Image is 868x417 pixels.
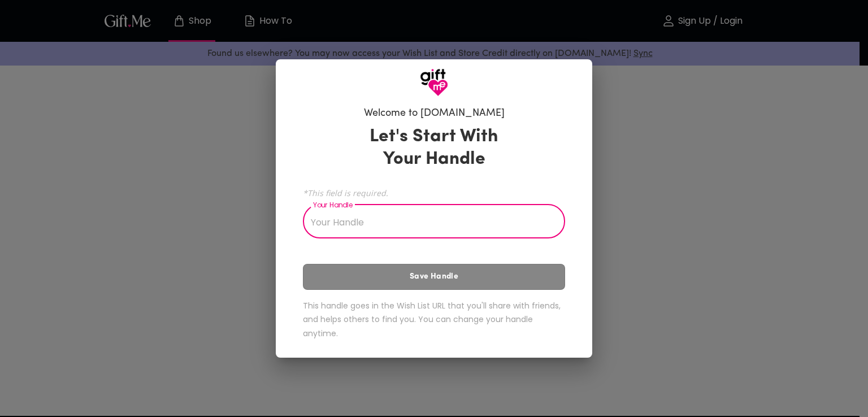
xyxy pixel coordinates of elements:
[364,107,505,120] h6: Welcome to [DOMAIN_NAME]
[303,299,565,341] h6: This handle goes in the Wish List URL that you'll share with friends, and helps others to find yo...
[303,207,553,238] input: Your Handle
[303,188,565,198] span: *This field is required.
[420,68,448,97] img: GiftMe Logo
[355,125,513,171] h3: Let's Start With Your Handle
